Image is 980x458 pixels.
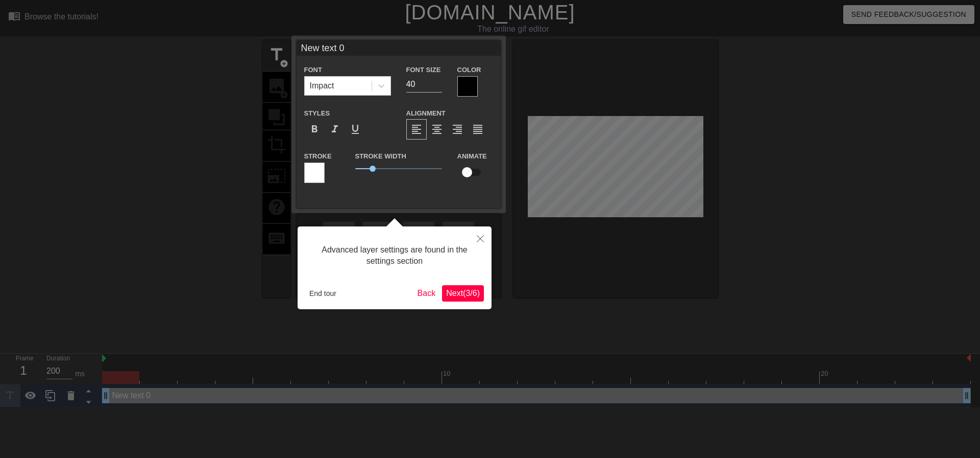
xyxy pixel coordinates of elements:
div: Advanced layer settings are found in the settings section [305,234,484,278]
button: End tour [305,286,340,301]
button: Close [469,226,492,250]
span: Next ( 3 / 6 ) [446,289,480,297]
button: Next [442,285,484,302]
button: Back [413,285,440,302]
